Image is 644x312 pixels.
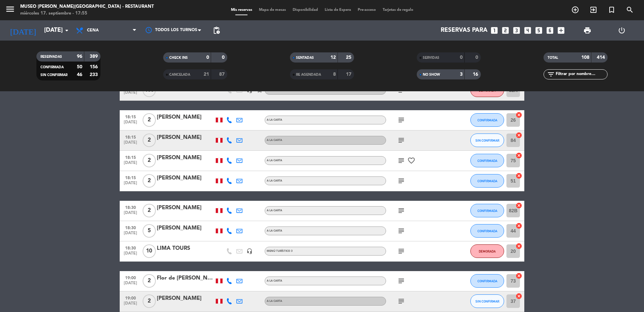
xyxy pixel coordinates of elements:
[219,72,226,77] strong: 87
[516,222,522,229] i: cancel
[516,243,522,249] i: cancel
[122,223,139,231] span: 18:30
[397,177,405,185] i: subject
[40,55,62,58] span: RESERVADAS
[246,248,253,254] i: headset_mic
[441,27,488,34] span: Reservas para
[143,113,156,127] span: 2
[548,56,558,59] span: TOTAL
[267,179,282,182] span: A la carta
[397,247,405,255] i: subject
[122,161,139,168] span: [DATE]
[267,280,282,282] span: A la carta
[546,26,554,35] i: looks_6
[77,65,82,69] strong: 50
[5,4,15,17] button: menu
[603,4,621,16] span: Reserva especial
[87,28,99,33] span: Cena
[157,133,214,142] div: [PERSON_NAME]
[516,293,522,299] i: cancel
[122,90,139,98] span: [DATE]
[222,55,226,60] strong: 0
[122,153,139,161] span: 18:15
[397,227,405,235] i: subject
[475,139,499,142] span: SIN CONFIRMAR
[77,72,82,77] strong: 46
[346,72,353,77] strong: 17
[122,301,139,309] span: [DATE]
[77,54,82,59] strong: 96
[228,8,256,12] span: Mis reservas
[267,119,282,121] span: A la carta
[256,8,289,12] span: Mapa de mesas
[477,209,497,213] span: CONFIRMADA
[122,140,139,148] span: [DATE]
[169,73,190,76] span: CANCELADA
[516,132,522,139] i: cancel
[516,152,522,159] i: cancel
[490,26,499,35] i: looks_one
[157,113,214,122] div: [PERSON_NAME]
[63,26,71,34] i: arrow_drop_down
[267,89,297,92] span: Sin menú asignado
[143,204,156,217] span: 2
[206,55,209,60] strong: 0
[407,157,415,165] i: favorite_border
[143,274,156,288] span: 2
[267,209,282,212] span: A la carta
[379,8,417,12] span: Tarjetas de regalo
[122,231,139,239] span: [DATE]
[267,159,282,162] span: A la carta
[477,118,497,122] span: CONFIRMADA
[477,279,497,283] span: CONFIRMADA
[122,203,139,211] span: 18:30
[143,244,156,258] span: 10
[397,136,405,144] i: subject
[157,224,214,233] div: [PERSON_NAME]
[5,23,41,38] i: [DATE]
[512,26,521,35] i: looks_3
[296,73,321,76] span: RE AGENDADA
[157,174,214,183] div: [PERSON_NAME]
[589,6,597,14] i: exit_to_app
[397,297,405,305] i: subject
[470,113,504,127] button: CONFIRMADA
[477,229,497,233] span: CONFIRMADA
[122,173,139,181] span: 18:15
[397,277,405,285] i: subject
[122,211,139,218] span: [DATE]
[423,56,439,59] span: SERVIDAS
[605,20,639,41] div: LOG OUT
[475,299,499,303] span: SIN CONFIRMAR
[621,4,639,16] span: BUSCAR
[354,8,379,12] span: Pre-acceso
[460,55,463,60] strong: 0
[20,10,154,17] div: miércoles 17. septiembre - 17:55
[581,55,589,60] strong: 108
[523,26,532,35] i: looks_4
[267,230,282,232] span: A la carta
[122,281,139,289] span: [DATE]
[321,8,354,12] span: Lista de Espera
[40,66,64,69] span: CONFIRMADA
[157,274,214,283] div: Flor de [PERSON_NAME]
[397,207,405,215] i: subject
[20,3,154,10] div: Museo [PERSON_NAME][GEOGRAPHIC_DATA] - Restaurant
[296,56,314,59] span: SENTADAS
[470,244,504,258] button: DEMORADA
[122,120,139,128] span: [DATE]
[346,55,353,60] strong: 25
[90,65,99,69] strong: 156
[608,6,616,14] i: turned_in_not
[501,26,510,35] i: looks_two
[333,72,336,77] strong: 8
[618,26,626,34] i: power_settings_new
[397,116,405,124] i: subject
[157,244,214,253] div: LIMA TOURS
[40,73,67,77] span: SIN CONFIRMAR
[330,55,336,60] strong: 12
[473,72,479,77] strong: 16
[157,153,214,162] div: [PERSON_NAME]
[470,174,504,188] button: CONFIRMADA
[90,54,99,59] strong: 389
